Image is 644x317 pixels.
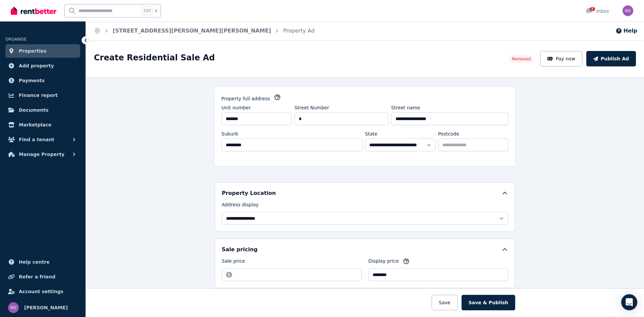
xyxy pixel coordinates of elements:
nav: Breadcrumb [86,21,323,40]
label: Postcode [438,130,459,137]
a: Account settings [5,285,80,298]
span: Properties [19,47,47,55]
label: Unit number [221,104,251,111]
label: State [365,130,377,137]
span: 2 [590,7,595,11]
div: Open Intercom Messenger [621,294,637,310]
a: Help centre [5,255,80,269]
button: Find a tenant [5,133,80,146]
button: Help [615,27,637,35]
a: Add property [5,59,80,72]
h5: Property Location [222,189,276,197]
img: Mohammad Sharif Khan [8,302,19,313]
span: Marketplace [19,121,51,129]
a: Properties [5,44,80,58]
img: Mohammad Sharif Khan [623,5,633,16]
span: Add property [19,62,54,70]
label: Street Number [294,104,329,111]
label: Street name [391,104,420,111]
label: Address display [222,201,259,211]
a: Marketplace [5,118,80,131]
a: Payments [5,74,80,87]
span: Find a tenant [19,136,54,144]
span: Ctrl [142,6,152,15]
span: [PERSON_NAME] [24,304,68,312]
a: Finance report [5,89,80,102]
label: Display price [368,258,399,267]
a: Refer a friend [5,270,80,283]
button: Save & Publish [462,295,515,310]
h5: Sale pricing [222,246,258,254]
span: Payments [19,76,45,85]
button: Publish Ad [586,51,636,66]
span: Documents [19,106,49,114]
button: Pay now [540,51,583,66]
label: Sale price [222,258,245,267]
div: Inbox [586,8,609,14]
a: Property Ad [283,28,315,34]
label: Suburb [221,130,238,137]
span: Help centre [19,258,50,266]
span: Account settings [19,287,63,296]
a: [STREET_ADDRESS][PERSON_NAME][PERSON_NAME] [113,28,271,34]
span: k [155,8,157,13]
button: Save [432,295,457,310]
span: Finance report [19,91,58,99]
span: Manage Property [19,150,64,158]
a: Documents [5,103,80,117]
img: RentBetter [11,6,56,16]
span: ORGANISE [5,37,26,42]
h1: Create Residential Sale Ad [94,52,215,63]
span: Removed [512,56,531,62]
label: Property full address [221,95,270,102]
button: Manage Property [5,148,80,161]
span: Refer a friend [19,273,55,281]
